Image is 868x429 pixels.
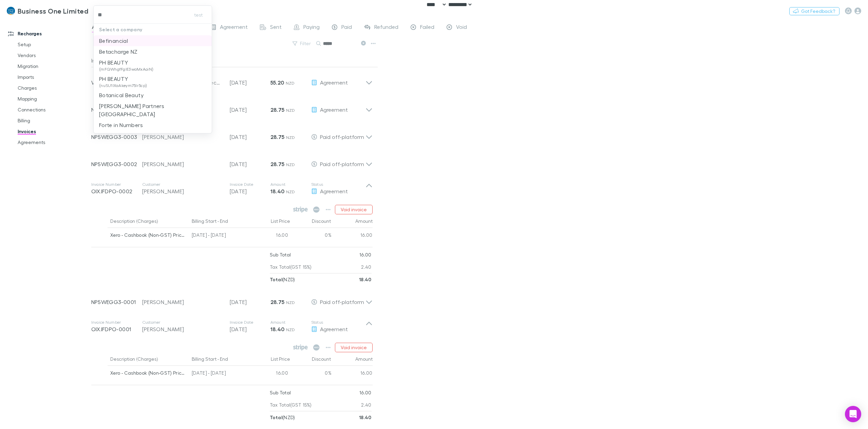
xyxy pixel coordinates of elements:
span: test [194,11,203,19]
p: PH BEAUTY [99,75,147,83]
p: Botanical Beauty [99,91,144,99]
p: Betacharge NZ [99,48,138,56]
p: PH BEAUTY [99,58,153,67]
p: Forte in Numbers [99,121,143,129]
span: (nuSU1IXaAkeym75Ir5cp) [99,83,147,88]
p: Befinancial [99,37,128,45]
p: Select a company [94,24,212,35]
span: (mFQWhgfFglE3waMxAoiN) [99,67,153,72]
p: [PERSON_NAME] Partners [GEOGRAPHIC_DATA] [99,102,206,118]
div: Open Intercom Messenger [845,406,861,422]
button: test [187,11,209,19]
